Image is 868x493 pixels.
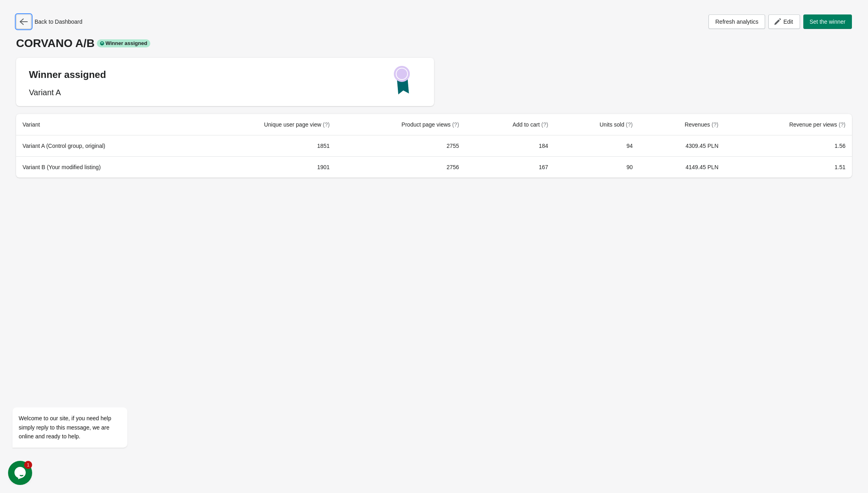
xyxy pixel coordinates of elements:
span: (?) [839,121,845,128]
td: 1.51 [725,156,852,178]
div: Winner assigned [97,39,151,47]
td: 1.56 [725,135,852,156]
td: 184 [465,135,555,156]
span: Revenues [685,121,719,128]
td: 4149.45 PLN [639,156,725,178]
span: Set the winner [810,18,846,25]
span: Units sold [600,121,633,128]
span: Add to cart [512,121,548,128]
div: Back to Dashboard [16,14,82,29]
td: 2756 [336,156,465,178]
td: 90 [555,156,639,178]
td: 4309.45 PLN [639,135,725,156]
iframe: chat widget [8,461,34,485]
td: 1851 [192,135,336,156]
span: (?) [323,121,330,128]
span: Unique user page view [264,121,330,128]
div: Variant B (Your modified listing) [23,163,185,171]
span: (?) [452,121,459,128]
td: 167 [465,156,555,178]
span: (?) [626,121,633,128]
span: (?) [712,121,719,128]
button: Set the winner [803,14,852,29]
div: CORVANO A/B [16,37,852,50]
span: Variant A [29,88,61,97]
span: (?) [541,121,548,128]
td: 1901 [192,156,336,178]
td: 94 [555,135,639,156]
span: Revenue per views [789,121,845,128]
span: Edit [783,18,793,25]
iframe: chat widget [8,335,153,457]
td: 2755 [336,135,465,156]
button: Refresh analytics [708,14,765,29]
div: Variant A (Control group, original) [23,142,185,150]
span: Product page views [401,121,459,128]
strong: Winner assigned [29,69,106,80]
img: Winner [394,66,410,94]
th: Variant [16,114,192,135]
span: Refresh analytics [715,18,758,25]
button: Edit [768,14,800,29]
